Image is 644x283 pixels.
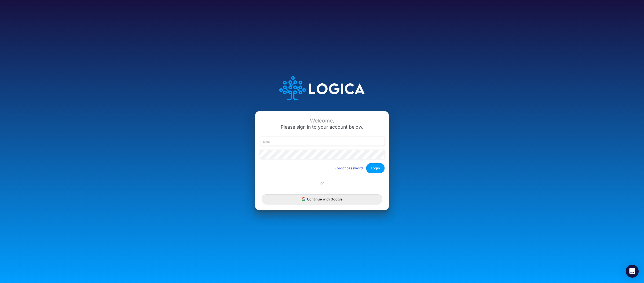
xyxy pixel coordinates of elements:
[331,164,366,173] button: Forgot password
[366,163,385,173] button: Login
[626,265,639,278] div: Open Intercom Messenger
[262,194,382,204] button: Continue with Google
[259,118,385,124] div: Welcome,
[281,124,363,130] span: Please sign in to your account below.
[259,137,385,146] input: Email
